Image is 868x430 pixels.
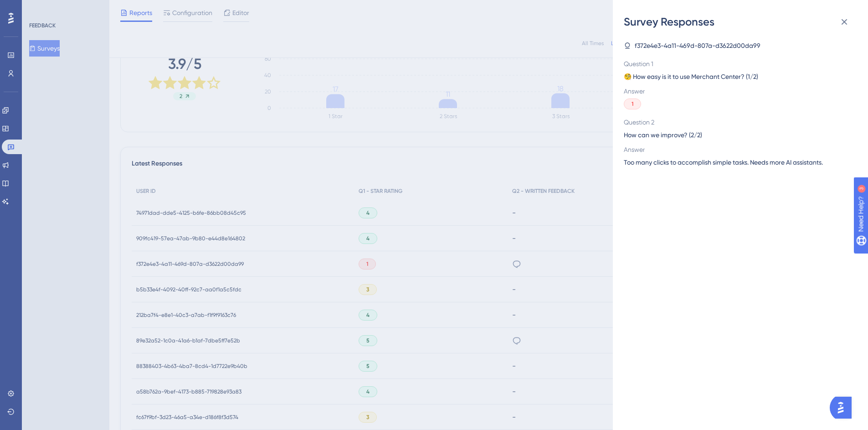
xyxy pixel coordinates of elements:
div: Survey Responses [624,15,857,29]
span: Answer [624,86,850,97]
span: 🧐 How easy is it to use Merchant Center? (1/2) [624,71,850,82]
span: Question 2 [624,117,850,128]
span: f372e4e3-4a11-469d-807a-d3622d00da99 [635,40,760,51]
div: 3 [63,5,66,12]
iframe: UserGuiding AI Assistant Launcher [830,394,857,421]
span: How can we improve? (2/2) [624,130,850,140]
span: Answer [624,144,850,155]
span: Question 1 [624,58,850,69]
span: Too many clicks to accomplish simple tasks. Needs more AI assistants. [624,157,823,168]
span: Need Help? [21,2,57,13]
span: 1 [632,100,633,108]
